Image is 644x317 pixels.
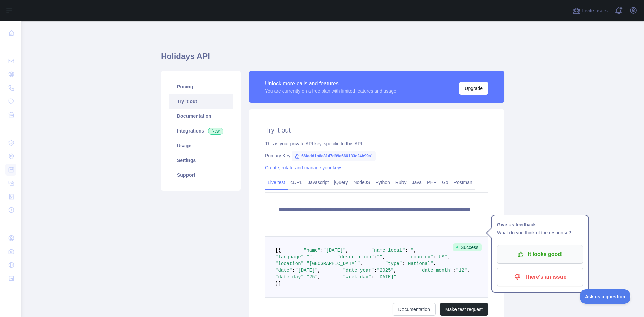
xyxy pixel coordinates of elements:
[571,5,609,16] button: Invite users
[304,254,306,260] span: :
[265,177,288,188] a: Live test
[169,153,233,168] a: Settings
[306,274,318,280] span: "25"
[433,261,436,266] span: ,
[292,151,376,161] span: 66fadd1b6e8147d99a666133c24b99a1
[433,254,436,260] span: :
[351,177,373,188] a: NodeJS
[169,94,233,109] a: Try it out
[5,217,16,231] div: ...
[447,254,450,260] span: ,
[169,123,233,138] a: Integrations New
[497,268,583,286] button: There's an issue
[312,254,315,260] span: ,
[419,268,453,273] span: "date_month"
[451,177,475,188] a: Postman
[377,254,382,260] span: ""
[408,254,433,260] span: "country"
[373,177,393,188] a: Python
[402,261,405,266] span: :
[394,268,396,273] span: ,
[497,221,583,229] h1: Give us feedback
[292,268,295,273] span: :
[323,248,346,253] span: "[DATE]"
[453,243,482,251] span: Success
[288,177,305,188] a: cURL
[278,248,281,253] span: {
[275,281,278,286] span: }
[169,168,233,182] a: Support
[405,248,408,253] span: :
[265,140,488,147] div: This is your private API key, specific to this API.
[377,268,394,273] span: "2025"
[393,303,436,316] a: Documentation
[318,268,320,273] span: ,
[371,274,374,280] span: :
[393,177,409,188] a: Ruby
[582,7,608,15] span: Invite users
[414,248,416,253] span: ,
[502,249,578,260] p: It looks good!
[169,109,233,123] a: Documentation
[374,268,377,273] span: :
[440,303,488,316] button: Make test request
[424,177,439,188] a: PHP
[306,254,312,260] span: ""
[343,268,374,273] span: "date_year"
[275,248,278,253] span: [
[161,51,504,67] h1: Holidays API
[275,261,304,266] span: "location"
[502,271,578,283] p: There's an issue
[497,245,583,264] button: It looks good!
[275,254,304,260] span: "language"
[306,261,360,266] span: "[GEOGRAPHIC_DATA]"
[343,274,371,280] span: "week_day"
[169,138,233,153] a: Usage
[5,40,16,54] div: ...
[459,82,488,95] button: Upgrade
[265,125,488,135] h2: Try it out
[382,254,385,260] span: ,
[304,274,306,280] span: :
[453,268,455,273] span: :
[374,274,396,280] span: "[DATE]"
[5,122,16,136] div: ...
[385,261,402,266] span: "type"
[320,248,323,253] span: :
[265,88,396,94] div: You are currently on a free plan with limited features and usage
[371,248,405,253] span: "name_local"
[265,152,488,159] div: Primary Key:
[456,268,467,273] span: "12"
[337,254,374,260] span: "description"
[374,254,377,260] span: :
[331,177,351,188] a: jQuery
[580,289,631,304] iframe: Toggle Customer Support
[346,248,348,253] span: ,
[439,177,451,188] a: Go
[467,268,470,273] span: ,
[278,281,281,286] span: ]
[405,261,433,266] span: "National"
[409,177,425,188] a: Java
[265,165,342,170] a: Create, rotate and manage your keys
[275,274,304,280] span: "date_day"
[265,80,396,88] div: Unlock more calls and features
[304,261,306,266] span: :
[360,261,363,266] span: ,
[497,229,583,237] p: What do you think of the response?
[436,254,447,260] span: "US"
[305,177,331,188] a: Javascript
[408,248,414,253] span: ""
[208,128,223,135] span: New
[275,268,292,273] span: "date"
[318,274,320,280] span: ,
[295,268,318,273] span: "[DATE]"
[169,79,233,94] a: Pricing
[304,248,320,253] span: "name"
